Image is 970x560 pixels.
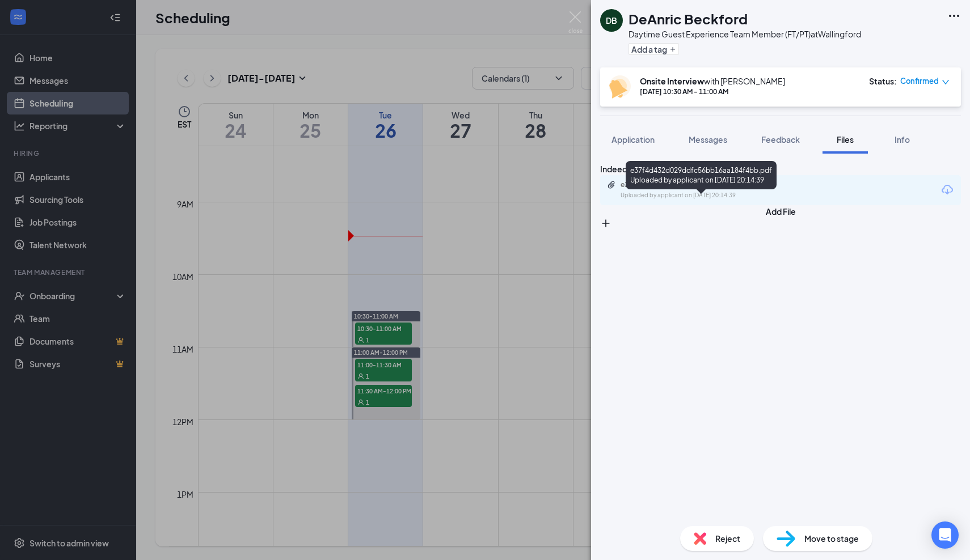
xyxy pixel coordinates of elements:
div: Open Intercom Messenger [931,521,959,549]
span: Messages [689,134,727,145]
svg: Download [941,183,954,197]
svg: Plus [600,218,611,229]
span: Move to stage [804,532,859,545]
span: Confirmed [900,75,939,87]
svg: Ellipses [947,9,961,23]
span: Reject [715,532,740,545]
span: Feedback [761,134,800,145]
span: Files [837,134,854,145]
span: Info [895,134,910,145]
div: with [PERSON_NAME] [640,75,785,87]
div: DB [606,15,617,26]
a: Paperclipe37f4d432d029ddfc56bb16aa184f4bb.pdfUploaded by applicant on [DATE] 20:14:39 [607,180,791,200]
b: Onsite Interview [640,76,704,86]
div: e37f4d432d029ddfc56bb16aa184f4bb.pdf Uploaded by applicant on [DATE] 20:14:39 [626,161,777,189]
div: e37f4d432d029ddfc56bb16aa184f4bb.pdf [621,180,779,189]
h1: DeAnric Beckford [629,9,748,28]
span: Application [611,134,655,145]
div: Uploaded by applicant on [DATE] 20:14:39 [621,191,791,200]
div: Daytime Guest Experience Team Member (FT/PT) at Wallingford [629,28,861,40]
button: Add FilePlus [600,205,961,229]
svg: Plus [669,46,676,53]
div: Indeed Resume [600,163,961,175]
div: Status : [869,75,897,87]
div: [DATE] 10:30 AM - 11:00 AM [640,87,785,96]
button: PlusAdd a tag [629,43,679,55]
svg: Paperclip [607,180,616,189]
span: down [942,78,950,86]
